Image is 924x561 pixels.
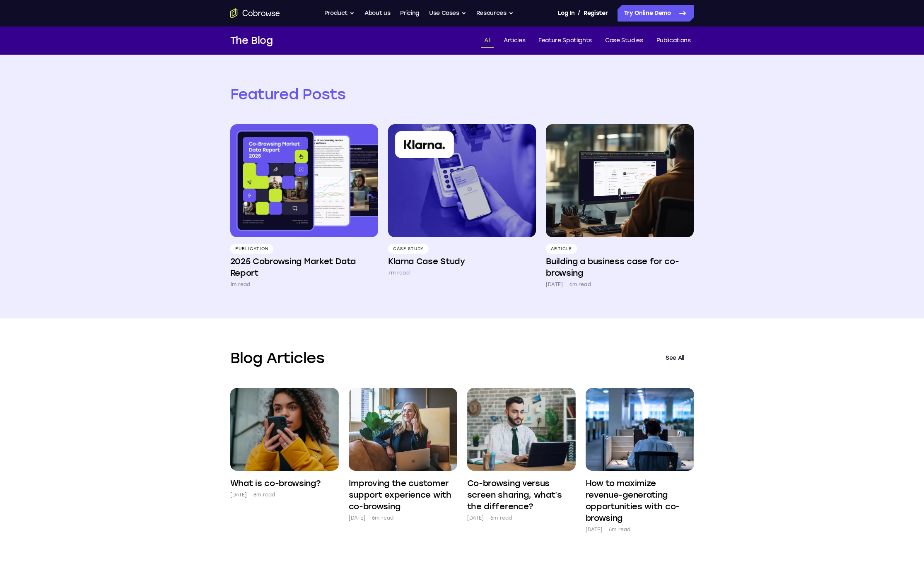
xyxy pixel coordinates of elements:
h1: The Blog [230,33,273,48]
a: What is co-browsing? [DATE] 8m read [230,388,339,499]
a: Article Building a business case for co-browsing [DATE] 6m read [546,124,694,289]
p: 6m read [372,514,393,522]
img: 2025 Cobrowsing Market Data Report [230,124,378,237]
a: Case Study Klarna Case Study 7m read [388,124,536,277]
a: Go to the home page [230,8,280,18]
p: [DATE] [349,514,366,522]
h4: Building a business case for co-browsing [546,255,694,279]
p: 6m read [609,525,630,534]
a: Pricing [400,5,419,22]
a: Improving the customer support experience with co-browsing [DATE] 6m read [349,388,457,522]
a: Register [584,5,608,22]
a: All [481,34,494,48]
a: Articles [500,34,528,48]
p: 6m read [490,514,512,522]
button: Product [324,5,355,22]
p: 8m read [253,491,275,499]
a: Try Online Demo [618,5,694,22]
a: Publications [653,34,694,48]
h4: What is co-browsing? [230,477,321,489]
p: [DATE] [586,525,603,534]
p: [DATE] [230,491,247,499]
button: Use Cases [429,5,466,22]
p: Case Study [388,244,429,254]
button: Resources [476,5,514,22]
p: [DATE] [546,280,563,289]
p: Publication [230,244,274,254]
span: / [578,8,580,18]
a: See All [656,348,694,368]
p: [DATE] [467,514,484,522]
a: How to maximize revenue-generating opportunities with co-browsing [DATE] 6m read [586,388,694,534]
img: Improving the customer support experience with co-browsing [349,388,457,471]
h4: Co-browsing versus screen sharing, what’s the difference? [467,477,576,512]
p: 6m read [569,280,591,289]
h4: Improving the customer support experience with co-browsing [349,477,457,512]
a: About us [364,5,390,22]
img: What is co-browsing? [230,388,339,471]
img: Co-browsing versus screen sharing, what’s the difference? [467,388,576,471]
p: 7m read [388,269,410,277]
h4: 2025 Cobrowsing Market Data Report [230,255,378,279]
p: Article [546,244,577,254]
img: How to maximize revenue-generating opportunities with co-browsing [586,388,694,471]
a: Case Studies [602,34,647,48]
h2: Featured Posts [230,84,694,104]
h4: Klarna Case Study [388,255,465,267]
a: Log In [558,5,574,22]
a: Co-browsing versus screen sharing, what’s the difference? [DATE] 6m read [467,388,576,522]
h4: How to maximize revenue-generating opportunities with co-browsing [586,477,694,524]
img: Klarna Case Study [388,124,536,237]
h2: Blog Articles [230,348,656,368]
a: Publication 2025 Cobrowsing Market Data Report 1m read [230,124,378,289]
a: Feature Spotlights [535,34,595,48]
p: 1m read [230,280,251,289]
img: Building a business case for co-browsing [546,124,694,237]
